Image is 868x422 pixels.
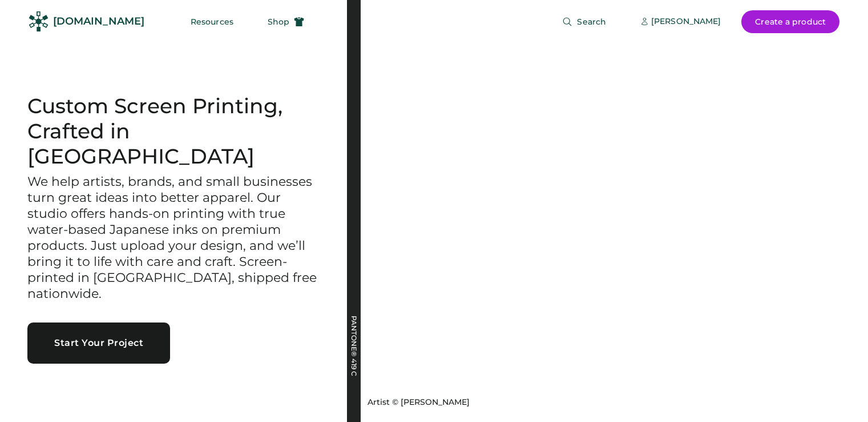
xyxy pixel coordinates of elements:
[548,10,620,33] button: Search
[177,10,247,33] button: Resources
[363,392,470,408] a: Artist © [PERSON_NAME]
[254,10,318,33] button: Shop
[577,18,606,26] span: Search
[741,10,839,33] button: Create a product
[268,18,289,26] span: Shop
[27,94,320,169] h1: Custom Screen Printing, Crafted in [GEOGRAPHIC_DATA]
[53,14,144,29] div: [DOMAIN_NAME]
[27,174,320,302] h3: We help artists, brands, and small businesses turn great ideas into better apparel. Our studio of...
[29,11,49,31] img: Rendered Logo - Screens
[368,397,470,408] div: Artist © [PERSON_NAME]
[27,323,170,364] button: Start Your Project
[651,16,721,27] div: [PERSON_NAME]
